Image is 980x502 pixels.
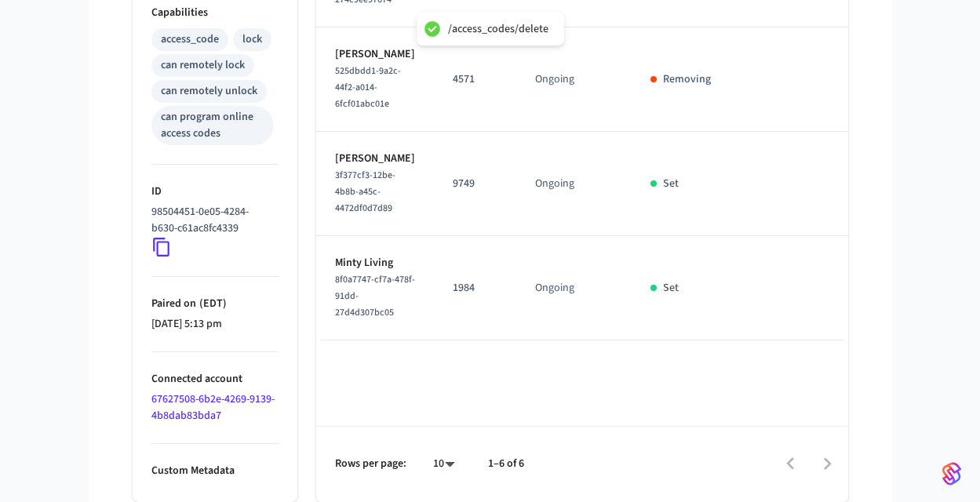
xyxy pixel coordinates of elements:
p: [PERSON_NAME] [335,151,415,167]
p: [PERSON_NAME] [335,46,415,63]
div: can remotely lock [161,57,245,74]
td: Ongoing [516,27,632,132]
p: Paired on [151,296,279,312]
div: access_code [161,31,219,48]
a: 67627508-6b2e-4269-9139-4b8dab83bda7 [151,391,275,424]
img: SeamLogoGradient.69752ec5.svg [942,461,961,486]
p: Minty Living [335,255,415,271]
span: 8f0a7747-cf7a-478f-91dd-27d4d307bc05 [335,273,415,319]
div: 10 [425,453,463,475]
p: 1–6 of 6 [488,456,524,472]
div: /access_codes/delete [448,22,548,36]
p: Rows per page: [335,456,406,472]
td: Ongoing [516,132,632,236]
div: lock [242,31,262,48]
p: Custom Metadata [151,463,279,479]
p: [DATE] 5:13 pm [151,316,279,333]
div: can remotely unlock [161,83,257,100]
p: 9749 [453,176,497,192]
p: Removing [663,71,711,88]
p: 98504451-0e05-4284-b630-c61ac8fc4339 [151,204,272,237]
p: ID [151,184,279,200]
p: 4571 [453,71,497,88]
p: 1984 [453,280,497,296]
span: 3f377cf3-12be-4b8b-a45c-4472df0d7d89 [335,169,395,215]
td: Ongoing [516,236,632,340]
p: Set [663,176,679,192]
span: ( EDT ) [196,296,227,311]
p: Connected account [151,371,279,387]
p: Capabilities [151,5,279,21]
p: Set [663,280,679,296]
span: 525dbdd1-9a2c-44f2-a014-6fcf01abc01e [335,64,401,111]
div: can program online access codes [161,109,264,142]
